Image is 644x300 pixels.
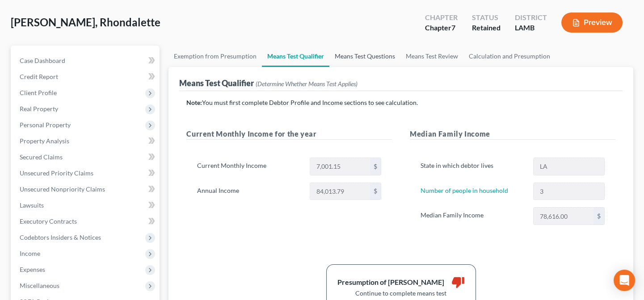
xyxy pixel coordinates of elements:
span: Property Analysis [20,137,69,145]
span: Real Property [20,105,58,112]
a: Property Analysis [13,133,160,149]
a: Means Test Review [400,46,463,67]
p: You must first complete Debtor Profile and Income sections to see calculation. [186,98,615,107]
a: Credit Report [13,69,160,85]
span: Personal Property [20,121,71,129]
label: Current Monthly Income [193,158,305,175]
span: Lawsuits [20,201,44,209]
span: Executory Contracts [20,217,77,225]
span: Secured Claims [20,153,63,161]
input: State [534,158,604,175]
a: Number of people in household [421,187,508,194]
input: 0.00 [534,208,593,225]
input: 0.00 [310,158,370,175]
a: Exemption from Presumption [168,46,262,67]
div: Means Test Qualifier [179,78,358,88]
span: Case Dashboard [20,57,65,64]
span: Expenses [20,266,45,273]
a: Executory Contracts [13,213,160,229]
div: District [515,12,547,23]
div: $ [370,158,381,175]
button: Preview [561,12,623,33]
div: Status [472,12,501,23]
div: Continue to complete means test [337,289,465,298]
div: Presumption of [PERSON_NAME] [337,277,444,287]
span: Unsecured Priority Claims [20,169,93,177]
span: Income [20,250,40,257]
h5: Current Monthly Income for the year [186,129,392,140]
a: Case Dashboard [13,53,160,69]
a: Unsecured Priority Claims [13,165,160,181]
input: -- [534,183,604,200]
span: Unsecured Nonpriority Claims [20,185,105,193]
strong: Note: [186,99,202,106]
span: 7 [451,23,455,32]
h5: Median Family Income [410,129,615,140]
div: Chapter [425,23,458,33]
span: Client Profile [20,89,57,96]
span: [PERSON_NAME], Rhondalette [11,16,160,29]
div: LAMB [515,23,547,33]
a: Means Test Questions [329,46,400,67]
input: 0.00 [310,183,370,200]
div: $ [593,208,604,225]
div: Chapter [425,12,458,23]
a: Means Test Qualifier [262,46,329,67]
label: Annual Income [193,183,305,200]
a: Secured Claims [13,149,160,165]
span: Credit Report [20,73,58,80]
span: Codebtors Insiders & Notices [20,233,101,241]
span: Miscellaneous [20,282,59,289]
i: thumb_down [451,275,465,289]
span: (Determine Whether Means Test Applies) [256,80,358,87]
div: Open Intercom Messenger [614,270,635,291]
label: Median Family Income [416,207,529,225]
div: $ [370,183,381,200]
a: Unsecured Nonpriority Claims [13,181,160,197]
label: State in which debtor lives [416,158,529,175]
a: Lawsuits [13,197,160,213]
a: Calculation and Presumption [463,46,556,67]
div: Retained [472,23,501,33]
